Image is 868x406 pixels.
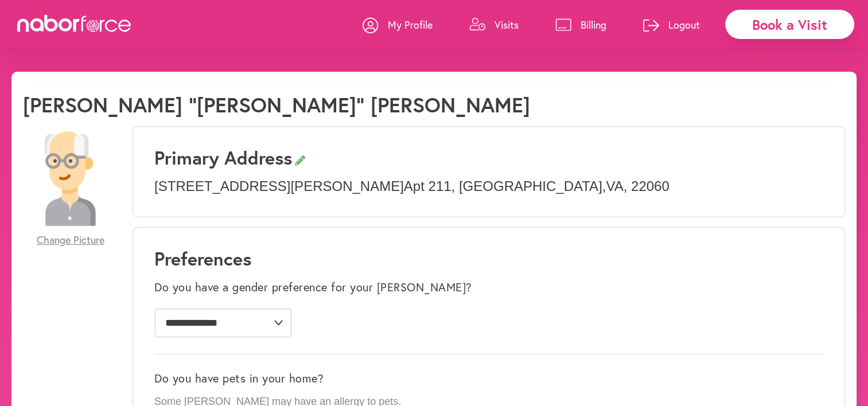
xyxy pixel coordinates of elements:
[581,18,606,32] p: Billing
[643,7,700,42] a: Logout
[154,147,823,169] h3: Primary Address
[154,372,324,385] label: Do you have pets in your home?
[495,18,519,32] p: Visits
[154,178,823,195] p: [STREET_ADDRESS][PERSON_NAME] Apt 211 , [GEOGRAPHIC_DATA] , VA , 22060
[388,18,433,32] p: My Profile
[154,280,472,294] label: Do you have a gender preference for your [PERSON_NAME]?
[668,18,700,32] p: Logout
[23,131,118,226] img: 28479a6084c73c1d882b58007db4b51f.png
[725,10,854,39] div: Book a Visit
[555,7,606,42] a: Billing
[469,7,519,42] a: Visits
[363,7,433,42] a: My Profile
[37,234,104,247] span: Change Picture
[154,248,823,270] h1: Preferences
[23,92,530,117] h1: [PERSON_NAME] "[PERSON_NAME]" [PERSON_NAME]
